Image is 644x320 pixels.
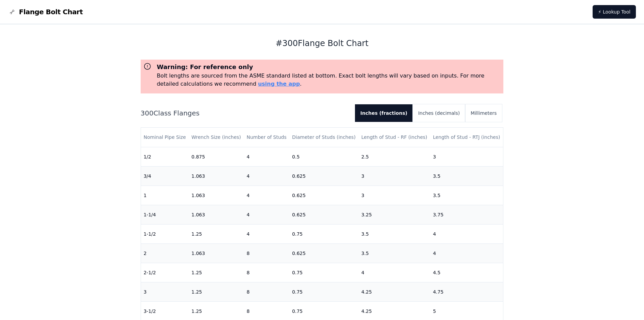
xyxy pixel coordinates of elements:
[289,166,359,186] td: 0.625
[141,166,189,186] td: 3/4
[141,128,189,147] th: Nominal Pipe Size
[359,166,430,186] td: 3
[359,205,430,224] td: 3.25
[359,282,430,301] td: 4.25
[157,62,501,72] h3: Warning: For reference only
[289,128,359,147] th: Diameter of Studs (inches)
[157,72,501,88] p: Bolt lengths are sourced from the ASME standard listed at bottom. Exact bolt lengths will vary ba...
[244,128,289,147] th: Number of Studs
[141,147,189,166] td: 1/2
[593,5,636,19] a: ⚡ Lookup Tool
[289,147,359,166] td: 0.5
[141,224,189,243] td: 1-1/2
[189,147,244,166] td: 0.875
[8,7,83,17] a: Flange Bolt Chart LogoFlange Bolt Chart
[430,166,503,186] td: 3.5
[244,243,289,263] td: 8
[141,205,189,224] td: 1-1/4
[189,186,244,205] td: 1.063
[359,186,430,205] td: 3
[189,282,244,301] td: 1.25
[8,8,16,16] img: Flange Bolt Chart Logo
[258,81,300,87] a: using the app
[189,243,244,263] td: 1.063
[289,205,359,224] td: 0.625
[244,166,289,186] td: 4
[189,205,244,224] td: 1.063
[189,166,244,186] td: 1.063
[189,128,244,147] th: Wrench Size (inches)
[289,282,359,301] td: 0.75
[430,224,503,243] td: 4
[359,243,430,263] td: 3.5
[244,224,289,243] td: 4
[244,282,289,301] td: 8
[141,243,189,263] td: 2
[141,108,350,118] h2: 300 Class Flanges
[430,186,503,205] td: 3.5
[289,243,359,263] td: 0.625
[244,205,289,224] td: 4
[244,147,289,166] td: 4
[359,128,430,147] th: Length of Stud - RF (inches)
[141,38,504,49] h1: # 300 Flange Bolt Chart
[289,186,359,205] td: 0.625
[359,224,430,243] td: 3.5
[430,243,503,263] td: 4
[355,104,413,122] button: Inches (fractions)
[430,128,503,147] th: Length of Stud - RTJ (inches)
[19,7,83,17] span: Flange Bolt Chart
[141,282,189,301] td: 3
[189,224,244,243] td: 1.25
[289,224,359,243] td: 0.75
[289,263,359,282] td: 0.75
[189,263,244,282] td: 1.25
[430,282,503,301] td: 4.75
[465,104,502,122] button: Millimeters
[244,263,289,282] td: 8
[430,147,503,166] td: 3
[413,104,465,122] button: Inches (decimals)
[141,263,189,282] td: 2-1/2
[430,205,503,224] td: 3.75
[430,263,503,282] td: 4.5
[359,263,430,282] td: 4
[244,186,289,205] td: 4
[359,147,430,166] td: 2.5
[141,186,189,205] td: 1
